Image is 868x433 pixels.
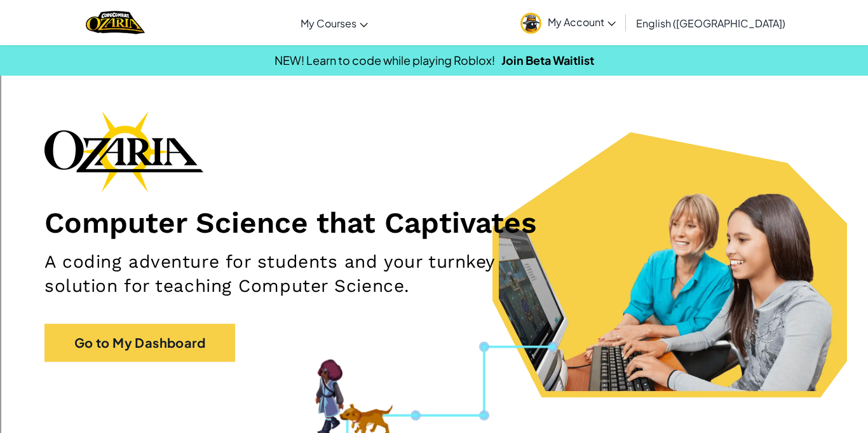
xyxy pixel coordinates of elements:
h2: A coding adventure for students and your turnkey solution for teaching Computer Science. [44,250,566,298]
a: Join Beta Waitlist [501,53,594,67]
span: English ([GEOGRAPHIC_DATA]) [636,17,785,30]
span: My Courses [301,17,356,30]
a: Go to My Dashboard [44,324,235,362]
a: English ([GEOGRAPHIC_DATA]) [630,6,792,40]
img: Home [86,10,145,36]
h1: Computer Science that Captivates [44,205,824,240]
img: avatar [520,13,541,34]
span: My Account [548,15,616,29]
img: Ozaria branding logo [44,111,203,192]
a: My Courses [294,6,374,40]
a: Ozaria by CodeCombat logo [86,10,145,36]
span: NEW! Learn to code while playing Roblox! [275,53,495,67]
a: My Account [514,3,622,43]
